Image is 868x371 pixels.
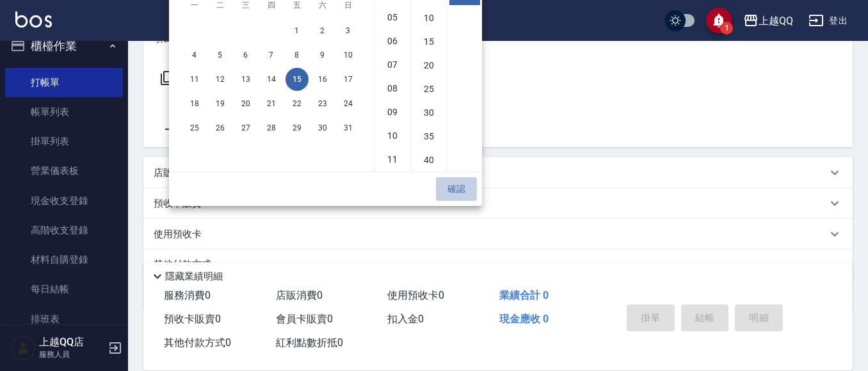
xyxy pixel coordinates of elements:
[436,177,477,201] button: 確認
[414,8,444,29] li: 10 minutes
[165,270,223,283] p: 隱藏業績明細
[209,92,232,115] button: 19
[337,19,360,42] button: 3
[143,219,853,249] div: 使用預收卡
[377,149,408,170] li: 11 hours
[5,186,123,216] a: 現金收支登錄
[377,31,408,52] li: 6 hours
[5,274,123,304] a: 每日結帳
[260,68,283,91] button: 14
[183,68,206,91] button: 11
[720,22,733,35] span: 1
[39,336,104,349] h5: 上越QQ店
[377,102,408,123] li: 9 hours
[414,55,444,76] li: 20 minutes
[5,29,123,63] button: 櫃檯作業
[209,43,232,67] button: 5
[377,54,408,75] li: 7 hours
[260,92,283,115] button: 21
[414,79,444,100] li: 25 minutes
[706,8,732,33] button: save
[209,116,232,139] button: 26
[276,313,333,325] span: 會員卡販賣 0
[414,31,444,52] li: 15 minutes
[414,150,444,171] li: 40 minutes
[285,116,309,139] button: 29
[260,116,283,139] button: 28
[260,43,283,67] button: 7
[311,43,334,67] button: 9
[143,249,853,280] div: 其他付款方式
[337,43,360,67] button: 10
[414,126,444,147] li: 35 minutes
[234,116,257,139] button: 27
[414,102,444,123] li: 30 minutes
[337,92,360,115] button: 24
[499,289,549,301] span: 業績合計 0
[285,19,309,42] button: 1
[5,127,123,156] a: 掛單列表
[5,245,123,274] a: 材料自購登錄
[154,197,202,210] p: 預收卡販賣
[10,335,36,361] img: Person
[154,228,202,241] p: 使用預收卡
[164,289,211,301] span: 服務消費 0
[337,116,360,139] button: 31
[311,19,334,42] button: 2
[183,116,206,139] button: 25
[387,313,424,325] span: 扣入金 0
[387,289,444,301] span: 使用預收卡 0
[377,78,408,99] li: 8 hours
[5,304,123,334] a: 排班表
[759,13,793,29] div: 上越QQ
[164,313,221,325] span: 預收卡販賣 0
[311,92,334,115] button: 23
[5,68,123,97] a: 打帳單
[285,43,309,67] button: 8
[164,336,231,349] span: 其他付款方式 0
[276,289,323,301] span: 店販消費 0
[15,12,52,28] img: Logo
[311,116,334,139] button: 30
[5,216,123,245] a: 高階收支登錄
[183,92,206,115] button: 18
[337,68,360,91] button: 17
[311,68,334,91] button: 16
[285,68,309,91] button: 15
[5,97,123,127] a: 帳單列表
[234,43,257,67] button: 6
[183,43,206,67] button: 4
[377,125,408,146] li: 10 hours
[143,157,853,188] div: 店販銷售
[738,8,798,34] button: 上越QQ
[39,349,104,360] p: 服務人員
[285,92,309,115] button: 22
[276,336,343,349] span: 紅利點數折抵 0
[234,92,257,115] button: 20
[154,258,218,272] p: 其他付款方式
[143,188,853,219] div: 預收卡販賣
[5,156,123,185] a: 營業儀表板
[377,7,408,28] li: 5 hours
[209,68,232,91] button: 12
[234,68,257,91] button: 13
[499,313,549,325] span: 現金應收 0
[803,9,853,33] button: 登出
[154,166,192,180] p: 店販銷售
